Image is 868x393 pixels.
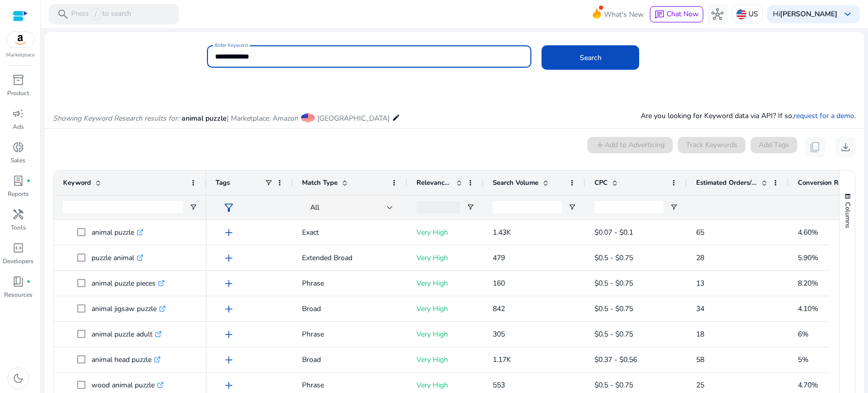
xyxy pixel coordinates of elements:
[840,141,852,153] span: download
[493,228,511,237] span: 1.43K
[223,252,235,264] span: add
[696,355,704,364] span: 58
[12,107,24,120] span: campaign
[416,178,452,187] span: Relevance Score
[594,228,633,237] span: $0.07 - $0.1
[711,8,724,20] span: hub
[11,156,25,165] p: Sales
[696,304,704,314] span: 34
[92,324,162,345] p: animal puzzle adult
[798,304,818,314] span: 4.10%
[223,354,235,366] span: add
[8,189,29,199] p: Reports
[53,114,179,123] i: Showing Keyword Research results for:
[223,227,235,239] span: add
[91,9,100,20] span: /
[227,114,298,123] span: | Marketplace: Amazon
[63,201,183,213] input: Keyword Filter Input
[794,111,854,121] a: request for a demo
[798,253,818,263] span: 5.90%
[302,298,398,319] p: Broad
[749,5,758,23] p: US
[580,52,602,63] span: Search
[696,329,704,339] span: 18
[3,257,34,266] p: Developers
[493,304,505,314] span: 842
[26,179,31,183] span: fiber_manual_record
[92,222,143,243] p: animal puzzle
[594,278,633,288] span: $0.5 - $0.75
[12,74,24,86] span: inventory_2
[604,6,644,23] span: What's New
[641,110,856,121] p: Are you looking for Keyword data via API? If so, .
[12,242,24,254] span: code_blocks
[696,278,704,288] span: 13
[594,355,637,364] span: $0.37 - $0.56
[736,9,746,19] img: us.svg
[843,202,852,228] span: Columns
[493,380,505,390] span: 553
[696,178,757,187] span: Estimated Orders/Month
[92,349,161,370] p: animal head puzzle
[215,42,248,49] mat-label: Enter Keyword
[12,141,24,153] span: donut_small
[594,201,664,213] input: CPC Filter Input
[493,355,511,364] span: 1.17K
[92,247,143,268] p: puzzle animal
[223,303,235,315] span: add
[654,10,665,20] span: chat
[92,298,166,319] p: animal jigsaw puzzle
[670,203,678,211] button: Open Filter Menu
[302,178,338,187] span: Match Type
[302,273,398,294] p: Phrase
[594,178,608,187] span: CPC
[466,203,474,211] button: Open Filter Menu
[13,122,24,131] p: Ads
[182,114,227,123] span: animal puzzle
[493,253,505,263] span: 479
[798,228,818,237] span: 4.60%
[798,278,818,288] span: 8.20%
[223,328,235,341] span: add
[317,114,390,123] span: [GEOGRAPHIC_DATA]
[416,324,474,345] p: Very High
[392,111,400,124] mat-icon: edit
[780,9,837,19] b: [PERSON_NAME]
[216,178,230,187] span: Tags
[798,329,809,339] span: 6%
[71,9,131,20] p: Press to search
[63,178,91,187] span: Keyword
[12,208,24,220] span: handyman
[835,137,856,157] button: download
[11,223,26,232] p: Tools
[696,253,704,263] span: 28
[12,372,24,384] span: dark_mode
[493,329,505,339] span: 305
[798,380,818,390] span: 4.70%
[798,355,809,364] span: 5%
[310,203,319,212] span: All
[493,278,505,288] span: 160
[7,32,34,47] img: amazon.svg
[302,349,398,370] p: Broad
[189,203,197,211] button: Open Filter Menu
[416,247,474,268] p: Very High
[302,324,398,345] p: Phrase
[594,253,633,263] span: $0.5 - $0.75
[416,273,474,294] p: Very High
[594,304,633,314] span: $0.5 - $0.75
[223,202,235,214] span: filter_alt
[696,380,704,390] span: 25
[7,89,29,98] p: Product
[650,6,703,22] button: chatChat Now
[594,329,633,339] span: $0.5 - $0.75
[416,298,474,319] p: Very High
[707,4,728,24] button: hub
[302,222,398,243] p: Exact
[696,228,704,237] span: 65
[302,247,398,268] p: Extended Broad
[773,11,837,18] p: Hi
[493,178,538,187] span: Search Volume
[594,380,633,390] span: $0.5 - $0.75
[568,203,576,211] button: Open Filter Menu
